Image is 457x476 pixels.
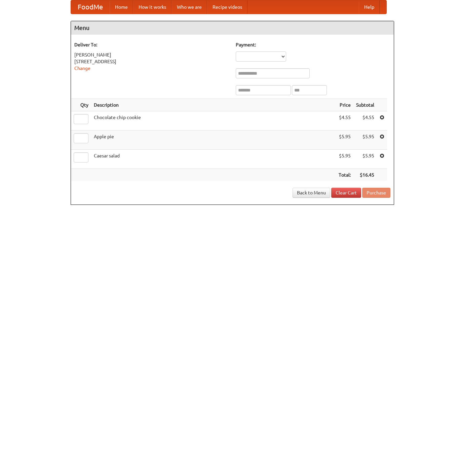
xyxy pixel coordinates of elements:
[71,99,91,111] th: Qty
[207,0,247,14] a: Recipe videos
[71,21,394,35] h4: Menu
[74,66,90,71] a: Change
[91,150,336,169] td: Caesar salad
[359,0,380,14] a: Help
[331,188,361,198] a: Clear Cart
[336,169,353,181] th: Total:
[110,0,133,14] a: Home
[353,150,377,169] td: $5.95
[336,111,353,131] td: $4.55
[74,51,229,58] div: [PERSON_NAME]
[353,169,377,181] th: $16.45
[336,150,353,169] td: $5.95
[71,0,110,14] a: FoodMe
[133,0,172,14] a: How it works
[91,131,336,150] td: Apple pie
[353,131,377,150] td: $5.95
[336,131,353,150] td: $5.95
[91,111,336,131] td: Chocolate chip cookie
[293,188,330,198] a: Back to Menu
[236,41,390,48] h5: Payment:
[74,58,229,65] div: [STREET_ADDRESS]
[74,41,229,48] h5: Deliver To:
[353,111,377,131] td: $4.55
[336,99,353,111] th: Price
[362,188,390,198] button: Purchase
[91,99,336,111] th: Description
[353,99,377,111] th: Subtotal
[172,0,207,14] a: Who we are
